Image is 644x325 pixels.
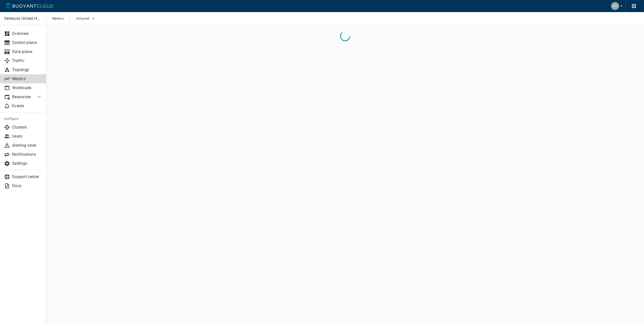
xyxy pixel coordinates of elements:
[4,16,42,21] p: Veterans United Home Loans
[12,134,42,139] p: Users
[76,15,96,22] button: ch3-prod
[12,183,42,188] p: Docs
[12,152,42,157] p: Notifications
[12,58,42,63] p: Traffic
[12,67,42,72] p: Topology
[12,174,42,179] p: Support center
[12,125,42,130] p: Clusters
[12,143,42,148] p: Alerting rules
[52,12,70,25] span: Metrics
[12,94,32,99] p: Resources
[4,117,42,121] h5: Configure
[12,76,42,81] p: Metrics
[12,49,42,54] p: Data plane
[12,85,42,90] p: Workloads
[12,31,42,36] p: Overview
[76,17,90,21] span: ch3-prod
[12,103,42,109] p: Events
[611,2,619,10] img: Ryan Martin
[12,40,42,45] p: Control plane
[12,161,42,166] p: Settings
